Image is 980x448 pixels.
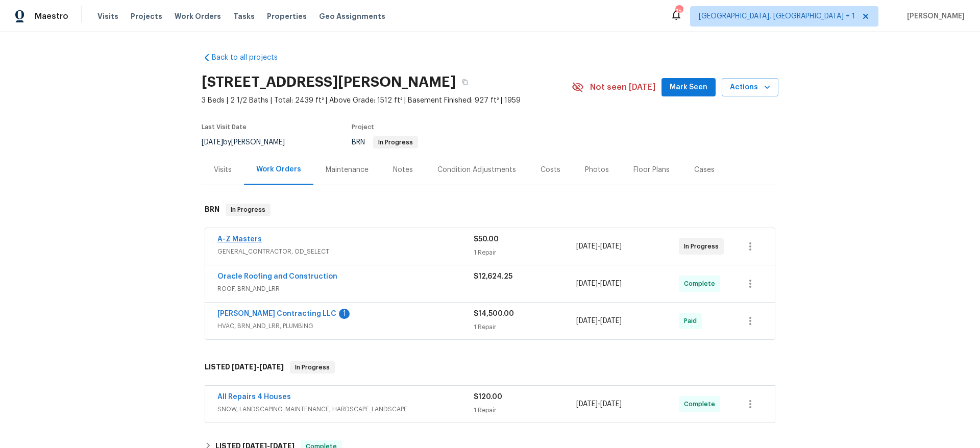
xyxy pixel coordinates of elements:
[205,204,219,216] h6: BRN
[217,236,262,243] a: A-Z Masters
[232,363,284,370] span: -
[600,280,622,287] span: [DATE]
[256,164,301,175] div: Work Orders
[217,273,337,280] a: Oracle Roofing and Construction
[267,11,307,21] span: Properties
[339,309,350,319] div: 1
[670,81,707,94] span: Mark Seen
[202,53,300,63] a: Back to all projects
[633,165,670,175] div: Floor Plans
[699,11,855,21] span: [GEOGRAPHIC_DATA], [GEOGRAPHIC_DATA] + 1
[474,310,514,317] span: $14,500.00
[474,393,502,401] span: $120.00
[684,399,719,409] span: Complete
[217,321,474,331] span: HVAC, BRN_AND_LRR, PLUMBING
[205,361,284,374] h6: LISTED
[675,6,682,16] div: 15
[202,193,778,226] div: BRN In Progress
[576,241,622,252] span: -
[722,78,778,97] button: Actions
[576,399,622,409] span: -
[600,243,622,250] span: [DATE]
[600,401,622,408] span: [DATE]
[326,165,369,175] div: Maintenance
[232,363,256,370] span: [DATE]
[202,124,247,130] span: Last Visit Date
[585,165,609,175] div: Photos
[474,322,576,332] div: 1 Repair
[437,165,516,175] div: Condition Adjustments
[217,284,474,294] span: ROOF, BRN_AND_LRR
[694,165,715,175] div: Cases
[661,78,716,97] button: Mark Seen
[374,139,417,145] span: In Progress
[217,246,474,257] span: GENERAL_CONTRACTOR, OD_SELECT
[319,11,385,21] span: Geo Assignments
[202,77,456,87] h2: [STREET_ADDRESS][PERSON_NAME]
[474,405,576,415] div: 1 Repair
[456,73,474,91] button: Copy Address
[291,362,334,372] span: In Progress
[227,205,269,215] span: In Progress
[903,11,965,21] span: [PERSON_NAME]
[576,316,622,326] span: -
[214,165,232,175] div: Visits
[474,273,512,280] span: $12,624.25
[684,279,719,289] span: Complete
[576,280,598,287] span: [DATE]
[576,243,598,250] span: [DATE]
[35,11,68,21] span: Maestro
[576,279,622,289] span: -
[97,11,118,21] span: Visits
[541,165,560,175] div: Costs
[175,11,221,21] span: Work Orders
[576,317,598,325] span: [DATE]
[233,13,255,20] span: Tasks
[352,124,374,130] span: Project
[684,241,723,252] span: In Progress
[217,310,336,317] a: [PERSON_NAME] Contracting LLC
[352,139,418,146] span: BRN
[576,401,598,408] span: [DATE]
[202,136,297,148] div: by [PERSON_NAME]
[217,393,291,401] a: All Repairs 4 Houses
[393,165,413,175] div: Notes
[202,139,223,146] span: [DATE]
[474,247,576,258] div: 1 Repair
[217,404,474,414] span: SNOW, LANDSCAPING_MAINTENANCE, HARDSCAPE_LANDSCAPE
[600,317,622,325] span: [DATE]
[590,82,655,92] span: Not seen [DATE]
[684,316,701,326] span: Paid
[202,351,778,384] div: LISTED [DATE]-[DATE]In Progress
[202,95,572,106] span: 3 Beds | 2 1/2 Baths | Total: 2439 ft² | Above Grade: 1512 ft² | Basement Finished: 927 ft² | 1959
[259,363,284,370] span: [DATE]
[131,11,162,21] span: Projects
[730,81,770,94] span: Actions
[474,236,499,243] span: $50.00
